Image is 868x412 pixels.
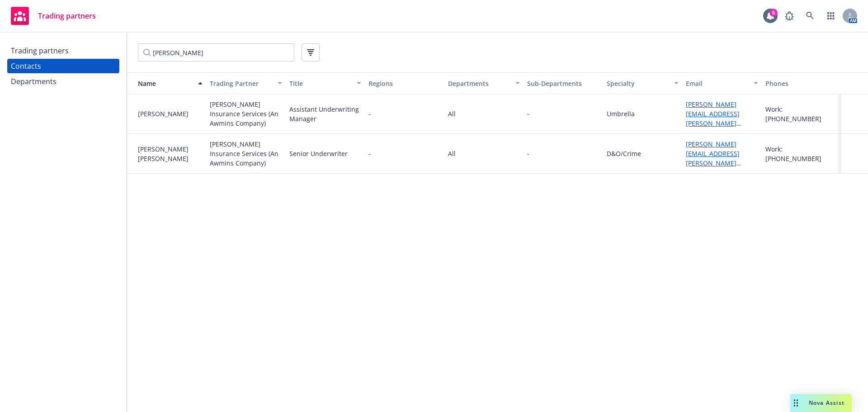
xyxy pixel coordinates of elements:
[809,399,844,407] span: Nova Assist
[7,59,119,73] a: Contacts
[527,149,599,158] span: -
[138,109,203,118] div: [PERSON_NAME]
[289,104,361,123] div: Assistant Underwriting Manager
[38,12,96,19] span: Trading partners
[607,79,669,88] div: Specialty
[769,9,778,17] div: 6
[448,109,456,118] div: All
[11,74,57,89] div: Departments
[127,72,206,94] button: Name
[286,72,365,94] button: Title
[822,7,840,25] a: Switch app
[131,79,193,88] div: Name
[368,149,440,158] span: -
[780,7,798,25] a: Report a Bug
[607,109,635,118] div: Umbrella
[686,140,740,177] a: [PERSON_NAME][EMAIL_ADDRESS][PERSON_NAME][DOMAIN_NAME]
[801,7,819,25] a: Search
[765,79,837,88] div: Phones
[11,43,69,58] div: Trading partners
[210,99,282,128] div: [PERSON_NAME] Insurance Services (An Awmins Company)
[138,144,203,163] div: [PERSON_NAME] [PERSON_NAME]
[138,43,294,62] input: Filter by keyword...
[686,100,740,137] a: [PERSON_NAME][EMAIL_ADDRESS][PERSON_NAME][DOMAIN_NAME]
[682,72,761,94] button: Email
[448,149,456,158] div: All
[210,79,272,88] div: Trading Partner
[210,139,282,168] div: [PERSON_NAME] Insurance Services (An Awmins Company)
[527,79,599,88] div: Sub-Departments
[603,72,682,94] button: Specialty
[527,109,599,118] span: -
[790,394,802,412] div: Drag to move
[206,72,285,94] button: Trading Partner
[765,104,837,123] div: Work: [PHONE_NUMBER]
[289,79,351,88] div: Title
[368,109,440,118] span: -
[444,72,524,94] button: Departments
[368,79,440,88] div: Regions
[765,144,837,163] div: Work: [PHONE_NUMBER]
[7,74,119,89] a: Departments
[7,3,99,28] a: Trading partners
[7,43,119,58] a: Trading partners
[790,394,852,412] button: Nova Assist
[11,59,41,73] div: Contacts
[448,79,510,88] div: Departments
[524,72,603,94] button: Sub-Departments
[686,79,748,88] div: Email
[607,149,641,158] div: D&O/Crime
[365,72,444,94] button: Regions
[762,72,841,94] button: Phones
[289,149,348,158] div: Senior Underwriter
